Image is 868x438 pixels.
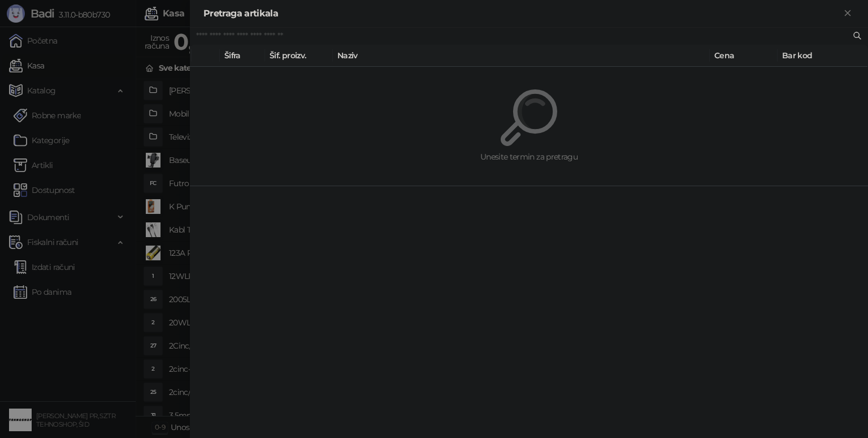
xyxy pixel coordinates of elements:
[203,7,841,20] div: Pretraga artikala
[217,151,841,163] div: Unesite termin za pretragu
[778,45,868,67] th: Bar kod
[265,45,333,67] th: Šif. proizv.
[710,45,778,67] th: Cena
[841,7,854,20] button: Zatvori
[501,89,557,146] img: Pretraga
[220,45,265,67] th: Šifra
[333,45,710,67] th: Naziv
